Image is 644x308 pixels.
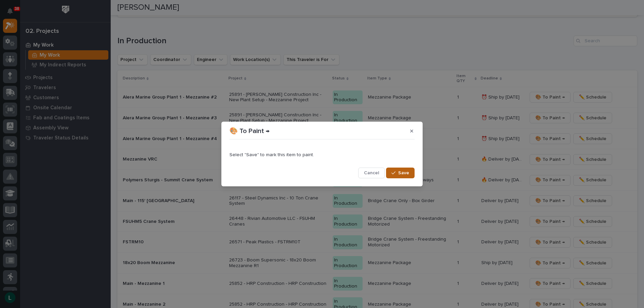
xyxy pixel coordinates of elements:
span: Cancel [364,170,379,176]
p: 🎨 To Paint → [229,127,270,135]
button: Cancel [358,168,385,178]
button: Save [386,168,415,178]
span: Save [398,170,409,176]
p: Select "Save" to mark this item to paint. [229,152,415,158]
